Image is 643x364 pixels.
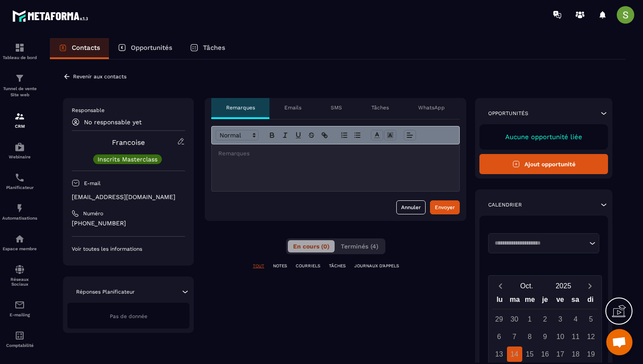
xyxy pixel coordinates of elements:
a: formationformationCRM [2,105,37,135]
a: schedulerschedulerPlanificateur [2,166,37,196]
div: 6 [492,329,507,344]
img: formation [14,73,25,84]
button: Envoyer [430,200,460,214]
img: formation [14,42,25,53]
div: je [538,294,553,309]
p: Tâches [203,44,225,52]
div: 12 [584,329,599,344]
button: Open years overlay [545,278,582,294]
img: formation [14,111,25,122]
a: Francoise [112,138,145,147]
p: Responsable [72,107,185,114]
p: JOURNAUX D'APPELS [354,263,399,269]
div: 9 [538,329,553,344]
a: Opportunités [109,38,181,59]
p: [EMAIL_ADDRESS][DOMAIN_NAME] [72,193,185,201]
p: E-mail [84,180,101,187]
a: social-networksocial-networkRéseaux Sociaux [2,258,37,293]
a: automationsautomationsWebinaire [2,135,37,166]
p: Calendrier [488,201,522,208]
img: accountant [14,330,25,341]
p: Emails [284,104,301,111]
div: 15 [522,346,538,362]
a: automationsautomationsAutomatisations [2,196,37,227]
div: Search for option [488,233,599,253]
div: me [522,294,538,309]
a: Contacts [50,38,109,59]
div: di [583,294,598,309]
p: NOTES [273,263,287,269]
div: ma [507,294,523,309]
p: Comptabilité [2,343,37,348]
div: 7 [507,329,522,344]
p: Tâches [371,104,389,111]
div: 18 [568,346,584,362]
div: 2 [538,311,553,327]
p: Automatisations [2,216,37,220]
p: Réseaux Sociaux [2,277,37,287]
img: automations [14,142,25,152]
button: Annuler [396,200,426,214]
button: Previous month [492,280,508,292]
p: COURRIELS [296,263,320,269]
p: Inscrits Masterclass [98,156,157,162]
div: 1 [522,311,538,327]
div: 10 [553,329,568,344]
p: Contacts [72,44,100,52]
div: Ouvrir le chat [606,329,633,355]
div: Envoyer [435,203,455,212]
button: Ajout opportunité [479,154,608,174]
p: Opportunités [488,110,528,117]
img: email [14,300,25,310]
img: scheduler [14,172,25,183]
div: ve [552,294,568,309]
div: 17 [553,346,568,362]
span: Terminés (4) [341,243,378,250]
p: Réponses Planificateur [76,288,135,295]
div: 29 [492,311,507,327]
p: Voir toutes les informations [72,245,185,252]
p: Tableau de bord [2,55,37,60]
p: TÂCHES [329,263,346,269]
span: Pas de donnée [110,313,147,319]
div: 19 [584,346,599,362]
div: 8 [522,329,538,344]
p: Remarques [226,104,255,111]
button: Terminés (4) [335,240,384,252]
span: En cours (0) [293,243,329,250]
div: 3 [553,311,568,327]
p: Tunnel de vente Site web [2,86,37,98]
img: automations [14,234,25,244]
div: 5 [584,311,599,327]
button: En cours (0) [288,240,335,252]
div: sa [568,294,583,309]
div: 16 [538,346,553,362]
div: 13 [492,346,507,362]
a: accountantaccountantComptabilité [2,324,37,354]
p: Opportunités [131,44,172,52]
p: CRM [2,124,37,129]
button: Open months overlay [508,278,545,294]
a: Tâches [181,38,234,59]
button: Next month [582,280,598,292]
p: Aucune opportunité liée [488,133,599,141]
a: formationformationTunnel de vente Site web [2,66,37,105]
p: Numéro [83,210,103,217]
img: social-network [14,264,25,275]
div: 30 [507,311,522,327]
img: logo [12,8,91,24]
p: E-mailing [2,312,37,317]
p: No responsable yet [84,119,142,126]
input: Search for option [492,239,587,248]
div: 14 [507,346,522,362]
p: Revenir aux contacts [73,73,126,80]
p: SMS [331,104,342,111]
a: emailemailE-mailing [2,293,37,324]
p: Planificateur [2,185,37,190]
div: lu [492,294,507,309]
p: TOUT [253,263,264,269]
div: 4 [568,311,584,327]
p: WhatsApp [418,104,445,111]
p: [PHONE_NUMBER] [72,219,185,227]
div: 11 [568,329,584,344]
